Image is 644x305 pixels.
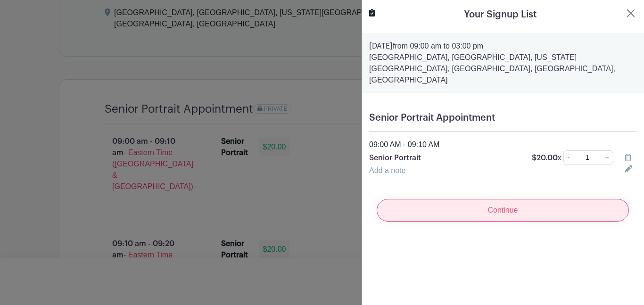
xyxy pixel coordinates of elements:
[532,152,561,164] p: $20.00
[369,42,393,50] strong: [DATE]
[377,199,629,222] input: Continue
[369,41,636,52] p: from 09:00 am to 03:00 pm
[558,154,561,162] span: x
[464,8,537,22] h5: Your Signup List
[369,166,405,174] a: Add a note
[625,8,636,19] button: Close
[369,112,636,124] h5: Senior Portrait Appointment
[563,150,574,165] a: -
[369,52,636,86] p: [GEOGRAPHIC_DATA], [GEOGRAPHIC_DATA], [US_STATE][GEOGRAPHIC_DATA], [GEOGRAPHIC_DATA], [GEOGRAPHIC...
[369,152,520,164] p: Senior Portrait
[363,139,642,150] div: 09:00 AM - 09:10 AM
[602,150,613,165] a: +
